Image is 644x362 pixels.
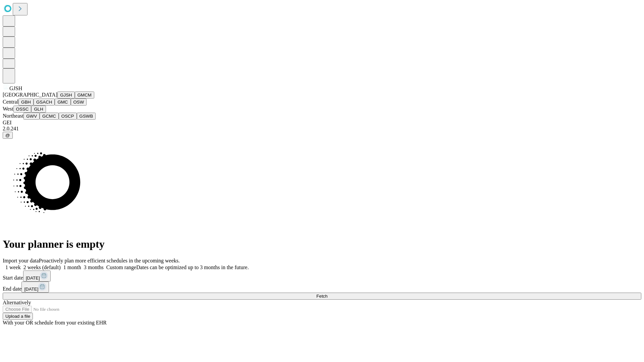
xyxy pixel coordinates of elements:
[3,320,107,325] span: With your OR schedule from your existing EHR
[3,313,33,320] button: Upload a file
[136,264,249,270] span: Dates can be optimized up to 3 months in the future.
[18,99,34,106] button: GBH
[3,282,641,293] div: End date
[106,264,136,270] span: Custom range
[26,276,40,281] span: [DATE]
[23,113,40,120] button: GWV
[3,238,641,250] h1: Your planner is empty
[63,264,81,270] span: 1 month
[3,258,39,263] span: Import your data
[59,113,77,120] button: OSCP
[3,300,31,305] span: Alternatively
[31,106,46,113] button: GLH
[3,92,57,98] span: [GEOGRAPHIC_DATA]
[13,106,32,113] button: OSSC
[5,264,21,270] span: 1 week
[23,270,51,282] button: [DATE]
[23,264,61,270] span: 2 weeks (default)
[3,126,641,132] div: 2.0.241
[57,92,75,99] button: GJSH
[9,85,22,91] span: GJSH
[34,99,55,106] button: GSACH
[75,92,94,99] button: GMCM
[3,132,13,139] button: @
[21,282,49,293] button: [DATE]
[40,113,59,120] button: GCMC
[5,133,10,138] span: @
[55,99,70,106] button: GMC
[24,287,38,292] span: [DATE]
[39,258,180,263] span: Proactively plan more efficient schedules in the upcoming weeks.
[3,106,13,112] span: West
[3,270,641,282] div: Start date
[71,99,87,106] button: OSW
[3,113,23,119] span: Northeast
[3,120,641,126] div: GEI
[84,264,104,270] span: 3 months
[3,293,641,300] button: Fetch
[77,113,96,120] button: GSWB
[3,99,18,105] span: Central
[316,294,327,299] span: Fetch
